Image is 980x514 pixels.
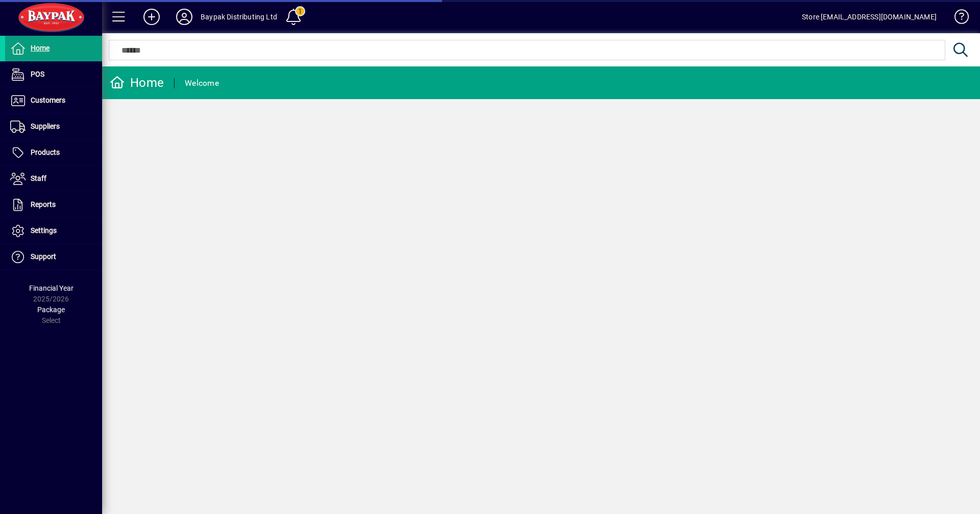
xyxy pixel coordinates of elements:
[201,9,277,25] div: Baypak Distributing Ltd
[5,62,102,87] a: POS
[802,9,937,25] div: Store [EMAIL_ADDRESS][DOMAIN_NAME]
[5,140,102,166] a: Products
[110,75,164,91] div: Home
[947,2,967,35] a: Knowledge Base
[5,166,102,192] a: Staff
[135,8,168,26] button: Add
[31,226,57,235] span: Settings
[31,96,65,104] span: Customers
[5,192,102,218] a: Reports
[168,8,201,26] button: Profile
[31,252,56,261] span: Support
[31,174,46,182] span: Staff
[5,244,102,270] a: Support
[5,218,102,244] a: Settings
[5,88,102,113] a: Customers
[37,306,65,314] span: Package
[31,200,56,208] span: Reports
[29,284,73,292] span: Financial Year
[185,75,219,91] div: Welcome
[31,122,60,130] span: Suppliers
[31,148,60,156] span: Products
[5,114,102,139] a: Suppliers
[31,70,44,78] span: POS
[31,44,50,52] span: Home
